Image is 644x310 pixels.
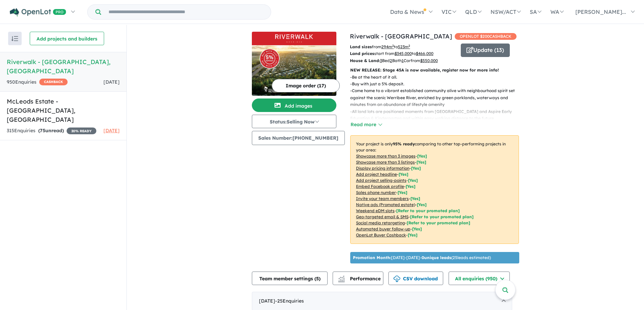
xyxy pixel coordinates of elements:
span: [ Yes ] [411,166,421,171]
b: Land prices [350,51,374,56]
u: Showcase more than 3 listings [356,160,415,165]
u: Display pricing information [356,166,409,171]
button: Update (13) [461,44,510,57]
u: Geo-targeted email & SMS [356,214,408,219]
b: Promotion Month: [353,255,391,260]
b: 95 % ready [393,141,415,146]
p: - Be at the heart of it all. [350,74,524,81]
span: CASHBACK [39,79,68,85]
span: [ Yes ] [417,153,427,159]
button: Status:Selling Now [252,115,336,128]
span: to [412,51,433,56]
b: House & Land: [350,58,380,63]
img: line-chart.svg [338,276,344,279]
u: Weekend eDM slots [356,208,395,213]
u: Automated buyer follow-up [356,226,410,231]
button: Add projects and builders [30,32,104,45]
u: Showcase more than 3 images [356,153,415,159]
span: [ Yes ] [406,184,415,189]
span: 75 [40,128,45,134]
span: [Yes] [408,232,418,237]
b: 0 unique leads [422,255,451,260]
p: - Come home to a vibrant established community alive with neighbourhood spirit set against the sc... [350,87,524,108]
button: All enquiries (950) [449,272,510,285]
button: Read more [350,121,382,129]
span: [ Yes ] [408,178,418,183]
u: $ 466,000 [416,51,433,56]
button: Add images [252,98,336,112]
u: Add project headline [356,172,397,177]
p: NEW RELEASE: Stage 45A is now available, register now for more info! [350,67,519,74]
u: Embed Facebook profile [356,184,404,189]
p: Your project is only comparing to other top-performing projects in your area: - - - - - - - - - -... [350,135,519,244]
span: [Refer to your promoted plan] [396,208,460,213]
input: Try estate name, suburb, builder or developer [102,5,269,19]
span: 20 % READY [67,128,96,134]
p: start from [350,50,456,57]
h5: McLeods Estate - [GEOGRAPHIC_DATA] , [GEOGRAPHIC_DATA] [7,97,120,124]
span: [PERSON_NAME]... [575,8,626,15]
span: 5 [316,276,319,282]
span: [ Yes ] [399,172,408,177]
button: Team member settings (5) [252,272,328,285]
span: [DATE] [103,128,120,134]
button: Performance [333,272,383,285]
u: 2 [390,58,392,63]
u: Native ads (Promoted estate) [356,202,415,207]
img: Openlot PRO Logo White [10,8,66,17]
span: [ Yes ] [398,190,407,195]
strong: ( unread) [38,128,64,134]
p: - Buy with just a 5% deposit. [350,81,524,87]
span: [Refer to your promoted plan] [407,220,470,225]
sup: 2 [392,44,394,48]
button: CSV download [388,272,443,285]
span: OPENLOT $ 200 CASHBACK [455,33,517,40]
span: [Yes] [417,202,427,207]
sup: 2 [408,44,410,48]
button: Image order (17) [272,79,340,92]
u: Sales phone number [356,190,396,195]
div: 315 Enquir ies [7,127,96,135]
span: [Refer to your promoted plan] [410,214,474,219]
u: $ 550,000 [420,58,438,63]
u: 1 [402,58,404,63]
div: 950 Enquir ies [7,78,68,86]
img: bar-chart.svg [338,278,345,282]
a: Riverwalk - [GEOGRAPHIC_DATA] [350,32,452,40]
h5: Riverwalk - [GEOGRAPHIC_DATA] , [GEOGRAPHIC_DATA] [7,57,120,76]
img: Riverwalk - Werribee [252,45,336,96]
img: sort.svg [11,36,18,41]
a: Riverwalk - Werribee LogoRiverwalk - Werribee [252,32,336,96]
u: Invite your team members [356,196,409,201]
span: - 25 Enquir ies [275,298,304,304]
p: from [350,44,456,50]
span: [Yes] [412,226,422,231]
span: to [394,44,410,49]
p: - All land lots are positioned moments from [GEOGRAPHIC_DATA] and Aspire Early Education & Kinder... [350,108,524,129]
u: Add project selling-points [356,178,406,183]
span: [ Yes ] [416,160,426,165]
b: Land sizes [350,44,372,49]
span: [DATE] [103,79,120,85]
span: Performance [339,276,381,282]
u: 523 m [398,44,410,49]
u: Social media retargeting [356,220,405,225]
span: [ Yes ] [410,196,420,201]
p: Bed Bath Car from [350,57,456,64]
u: OpenLot Buyer Cashback [356,232,406,237]
u: 294 m [381,44,394,49]
img: download icon [393,276,400,282]
img: Riverwalk - Werribee Logo [255,34,334,43]
u: $ 345,000 [395,51,412,56]
button: Sales Number:[PHONE_NUMBER] [252,131,345,145]
p: [DATE] - [DATE] - ( 25 leads estimated) [353,255,491,261]
u: 3 [380,58,382,63]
